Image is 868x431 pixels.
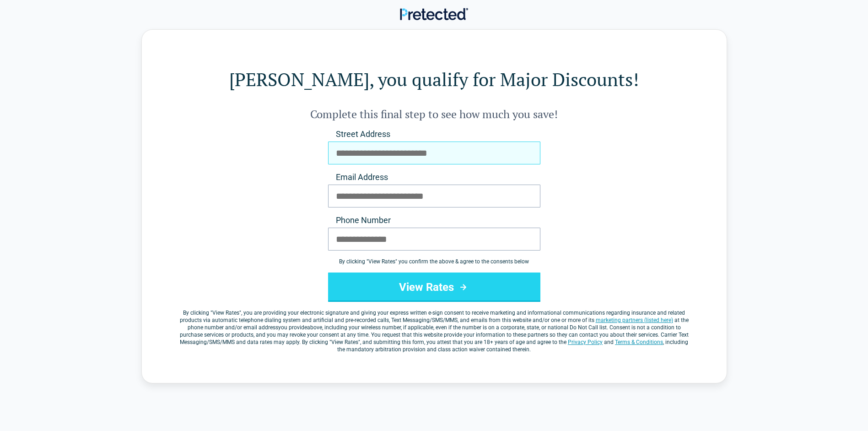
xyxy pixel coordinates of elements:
[328,172,540,183] label: Email Address
[596,317,673,323] a: marketing partners (listed here)
[178,107,690,121] h2: Complete this final step to see how much you save!
[212,310,239,316] span: View Rates
[178,66,690,92] h1: [PERSON_NAME], you qualify for Major Discounts!
[615,339,663,345] a: Terms & Conditions
[328,215,540,226] label: Phone Number
[328,129,540,140] label: Street Address
[178,309,690,353] label: By clicking " ", you are providing your electronic signature and giving your express written e-si...
[328,258,540,265] div: By clicking " View Rates " you confirm the above & agree to the consents below
[568,339,603,345] a: Privacy Policy
[328,273,540,302] button: View Rates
